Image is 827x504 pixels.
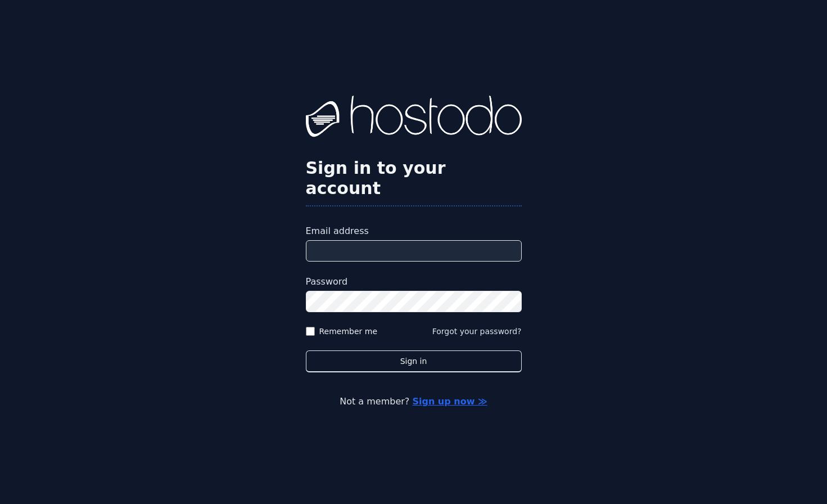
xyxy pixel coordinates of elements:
h2: Sign in to your account [306,158,522,199]
button: Sign in [306,350,522,372]
a: Sign up now ≫ [412,396,487,407]
label: Remember me [319,326,378,337]
p: Not a member? [54,395,773,408]
img: Hostodo [306,96,522,141]
button: Forgot your password? [432,326,522,337]
label: Email address [306,224,522,238]
label: Password [306,275,522,289]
